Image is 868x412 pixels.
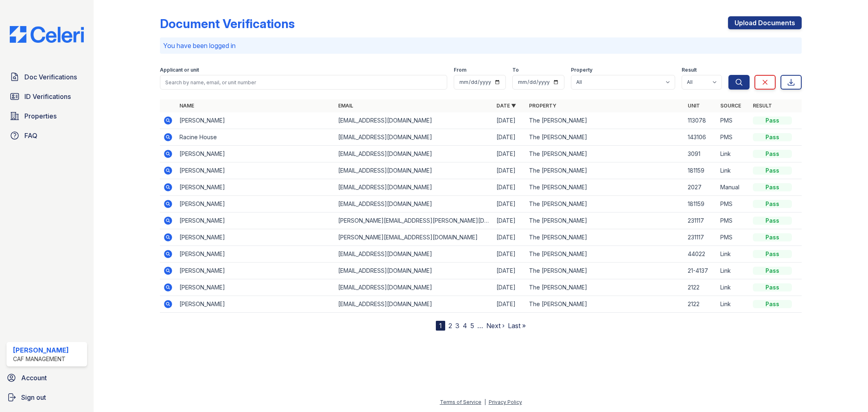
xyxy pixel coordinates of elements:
[526,296,684,313] td: The [PERSON_NAME]
[512,67,519,73] label: To
[571,67,593,73] label: Property
[717,229,750,246] td: PMS
[684,179,717,196] td: 2027
[717,162,750,179] td: Link
[526,229,684,246] td: The [PERSON_NAME]
[753,116,792,125] div: Pass
[176,213,335,229] td: [PERSON_NAME]
[176,129,335,146] td: Racine House
[486,322,505,330] a: Next ›
[684,229,717,246] td: 231117
[176,279,335,296] td: [PERSON_NAME]
[753,300,792,308] div: Pass
[753,217,792,225] div: Pass
[489,399,522,405] a: Privacy Policy
[176,146,335,162] td: [PERSON_NAME]
[753,267,792,275] div: Pass
[496,103,516,109] a: Date ▼
[24,92,71,101] span: ID Verifications
[526,263,684,279] td: The [PERSON_NAME]
[335,296,493,313] td: [EMAIL_ADDRESS][DOMAIN_NAME]
[440,399,481,405] a: Terms of Service
[160,16,295,31] div: Document Verifications
[335,196,493,213] td: [EMAIL_ADDRESS][DOMAIN_NAME]
[160,75,447,90] input: Search by name, email, or unit number
[176,179,335,196] td: [PERSON_NAME]
[335,229,493,246] td: [PERSON_NAME][EMAIL_ADDRESS][DOMAIN_NAME]
[24,111,57,121] span: Properties
[717,279,750,296] td: Link
[493,213,526,229] td: [DATE]
[526,246,684,263] td: The [PERSON_NAME]
[3,389,90,405] a: Sign out
[753,183,792,191] div: Pass
[176,196,335,213] td: [PERSON_NAME]
[335,263,493,279] td: [EMAIL_ADDRESS][DOMAIN_NAME]
[753,150,792,158] div: Pass
[7,127,87,144] a: FAQ
[7,108,87,124] a: Properties
[176,296,335,313] td: [PERSON_NAME]
[684,279,717,296] td: 2122
[684,112,717,129] td: 113078
[753,283,792,291] div: Pass
[338,103,353,109] a: Email
[684,196,717,213] td: 181159
[24,131,37,140] span: FAQ
[526,196,684,213] td: The [PERSON_NAME]
[493,146,526,162] td: [DATE]
[753,167,792,175] div: Pass
[526,112,684,129] td: The [PERSON_NAME]
[179,103,194,109] a: Name
[493,112,526,129] td: [DATE]
[448,322,452,330] a: 2
[176,112,335,129] td: [PERSON_NAME]
[493,196,526,213] td: [DATE]
[717,112,750,129] td: PMS
[335,129,493,146] td: [EMAIL_ADDRESS][DOMAIN_NAME]
[493,229,526,246] td: [DATE]
[717,213,750,229] td: PMS
[160,67,199,73] label: Applicant or unit
[3,370,90,386] a: Account
[753,133,792,141] div: Pass
[684,246,717,263] td: 44022
[163,41,798,50] p: You have been logged in
[728,16,802,29] a: Upload Documents
[526,179,684,196] td: The [PERSON_NAME]
[682,67,697,73] label: Result
[176,246,335,263] td: [PERSON_NAME]
[493,246,526,263] td: [DATE]
[684,162,717,179] td: 181159
[684,296,717,313] td: 2122
[684,129,717,146] td: 143106
[493,296,526,313] td: [DATE]
[335,213,493,229] td: [PERSON_NAME][EMAIL_ADDRESS][PERSON_NAME][DOMAIN_NAME]
[526,146,684,162] td: The [PERSON_NAME]
[335,246,493,263] td: [EMAIL_ADDRESS][DOMAIN_NAME]
[493,162,526,179] td: [DATE]
[477,321,483,331] span: …
[753,200,792,208] div: Pass
[717,263,750,279] td: Link
[717,179,750,196] td: Manual
[335,112,493,129] td: [EMAIL_ADDRESS][DOMAIN_NAME]
[753,250,792,258] div: Pass
[13,355,69,363] div: CAF Management
[526,129,684,146] td: The [PERSON_NAME]
[454,67,466,73] label: From
[526,213,684,229] td: The [PERSON_NAME]
[493,179,526,196] td: [DATE]
[526,279,684,296] td: The [PERSON_NAME]
[24,72,77,82] span: Doc Verifications
[493,279,526,296] td: [DATE]
[7,88,87,105] a: ID Verifications
[335,146,493,162] td: [EMAIL_ADDRESS][DOMAIN_NAME]
[176,229,335,246] td: [PERSON_NAME]
[21,373,47,383] span: Account
[684,146,717,162] td: 3091
[436,321,445,331] div: 1
[720,103,741,109] a: Source
[3,26,90,43] img: CE_Logo_Blue-a8612792a0a2168367f1c8372b55b34899dd931a85d93a1a3d3e32e68fde9ad4.png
